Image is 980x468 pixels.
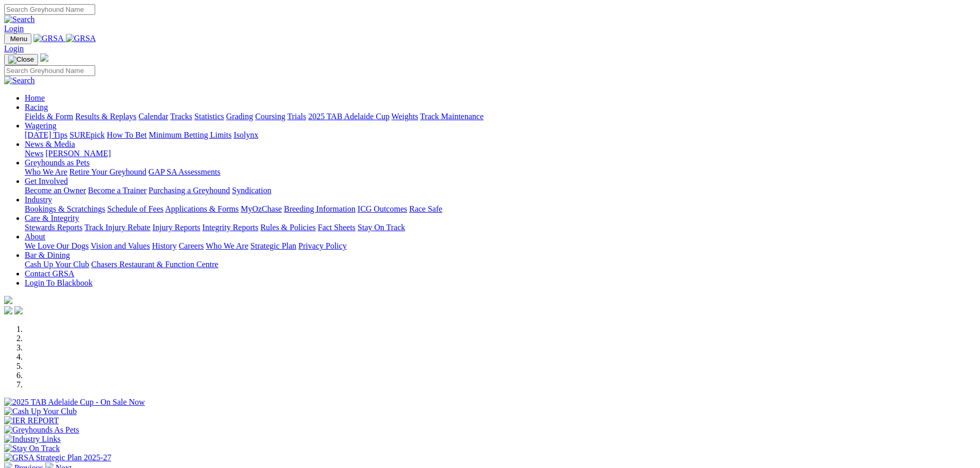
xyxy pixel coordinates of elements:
div: Wagering [25,130,976,140]
img: logo-grsa-white.png [40,53,48,62]
div: News & Media [25,149,976,158]
a: News & Media [25,140,75,148]
img: GRSA Strategic Plan 2025-27 [4,453,111,462]
a: Vision and Values [91,241,150,250]
a: Industry [25,195,52,204]
a: Become a Trainer [88,186,147,195]
div: Industry [25,204,976,214]
a: [PERSON_NAME] [45,149,111,158]
a: Isolynx [234,130,258,139]
a: Login [4,24,24,33]
a: Home [25,93,45,102]
a: Coursing [255,112,286,121]
a: Contact GRSA [25,269,74,278]
input: Search [4,4,95,15]
div: About [25,241,976,251]
a: Integrity Reports [202,223,258,232]
img: 2025 TAB Adelaide Cup - On Sale Now [4,398,145,407]
a: Chasers Restaurant & Function Centre [91,260,218,269]
a: Who We Are [25,167,67,176]
div: Get Involved [25,186,976,195]
div: Racing [25,112,976,121]
a: Bar & Dining [25,251,70,259]
img: Cash Up Your Club [4,407,77,416]
a: Grading [226,112,253,121]
a: Track Injury Rebate [84,223,150,232]
a: Who We Are [206,241,248,250]
a: Schedule of Fees [107,204,163,213]
a: Trials [287,112,306,121]
a: [DATE] Tips [25,130,67,139]
a: Breeding Information [284,204,355,213]
img: GRSA [33,34,64,43]
img: IER REPORT [4,416,59,425]
img: Greyhounds As Pets [4,425,79,435]
a: Become an Owner [25,186,86,195]
a: Racing [25,103,48,111]
a: How To Bet [107,130,147,139]
a: We Love Our Dogs [25,241,88,250]
a: Wagering [25,121,57,130]
a: Fields & Form [25,112,73,121]
img: Search [4,15,35,24]
a: About [25,232,45,241]
img: twitter.svg [14,306,23,314]
span: Menu [10,35,27,43]
a: Careers [179,241,204,250]
img: logo-grsa-white.png [4,296,12,304]
a: History [152,241,176,250]
a: Purchasing a Greyhound [149,186,230,195]
img: facebook.svg [4,306,12,314]
a: Minimum Betting Limits [149,130,231,139]
a: News [25,149,43,158]
a: Injury Reports [152,223,200,232]
a: Statistics [194,112,224,121]
a: Strategic Plan [251,241,296,250]
a: GAP SA Assessments [149,167,221,176]
a: Results & Replays [75,112,136,121]
img: Close [8,55,34,64]
a: Login [4,44,24,53]
div: Bar & Dining [25,260,976,269]
a: 2025 TAB Adelaide Cup [308,112,389,121]
a: Bookings & Scratchings [25,204,105,213]
a: Fact Sheets [318,223,355,232]
a: Calendar [138,112,168,121]
a: Privacy Policy [298,241,347,250]
a: Stay On Track [358,223,405,232]
button: Toggle navigation [4,54,38,65]
a: SUREpick [69,130,104,139]
a: Greyhounds as Pets [25,158,90,167]
img: Industry Links [4,435,61,444]
a: ICG Outcomes [358,204,407,213]
img: Stay On Track [4,444,60,453]
a: Stewards Reports [25,223,82,232]
button: Toggle navigation [4,33,31,44]
a: Track Maintenance [420,112,484,121]
div: Greyhounds as Pets [25,167,976,177]
a: Rules & Policies [260,223,316,232]
img: GRSA [66,34,96,43]
input: Search [4,65,95,76]
a: Cash Up Your Club [25,260,89,269]
a: Race Safe [409,204,442,213]
img: Search [4,76,35,85]
a: MyOzChase [241,204,282,213]
div: Care & Integrity [25,223,976,232]
a: Retire Your Greyhound [69,167,147,176]
a: Care & Integrity [25,214,79,222]
a: Tracks [170,112,192,121]
a: Weights [391,112,418,121]
a: Applications & Forms [165,204,239,213]
a: Get Involved [25,177,68,185]
a: Syndication [232,186,271,195]
a: Login To Blackbook [25,278,93,287]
